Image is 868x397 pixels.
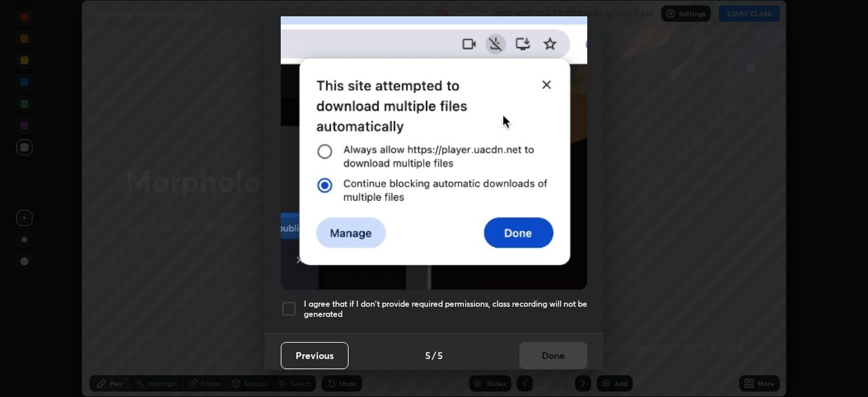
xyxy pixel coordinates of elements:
h4: 5 [425,348,431,362]
h5: I agree that if I don't provide required permissions, class recording will not be generated [304,299,587,320]
h4: 5 [437,348,443,362]
h4: / [432,348,436,362]
button: Previous [281,342,349,369]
